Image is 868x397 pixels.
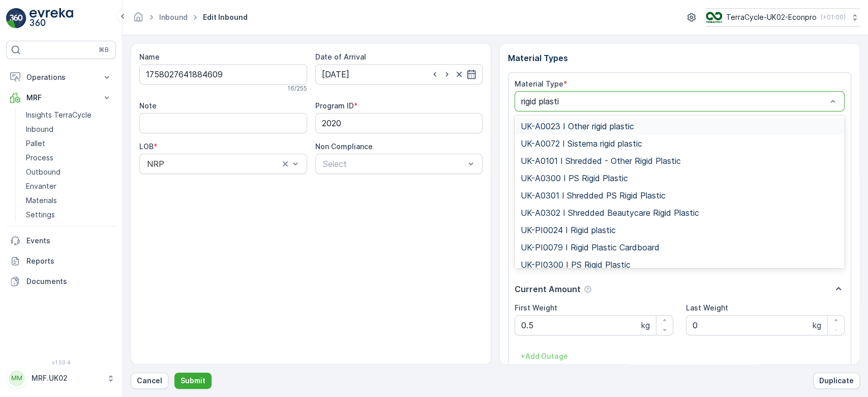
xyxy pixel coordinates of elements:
[813,319,821,331] p: kg
[131,373,168,389] button: Cancel
[26,124,53,134] p: Inbound
[26,153,53,163] p: Process
[32,373,102,383] p: MRF.UK02
[139,101,157,110] label: Note
[584,285,592,293] div: Help Tooltip Icon
[26,210,55,220] p: Settings
[22,165,116,179] a: Outbound
[686,303,728,312] label: Last Weight
[6,271,116,292] a: Documents
[521,225,616,235] span: UK-PI0024 I Rigid plastic
[6,8,26,29] img: logo
[26,72,96,82] p: Operations
[22,122,116,136] a: Inbound
[26,138,45,149] p: Pallet
[139,142,154,151] label: LOB
[515,79,563,88] label: Material Type
[22,108,116,122] a: Insights TerraCycle
[515,303,557,312] label: First Weight
[706,12,722,23] img: terracycle_logo_wKaHoWT.png
[6,251,116,271] a: Reports
[821,13,846,21] p: ( +01:00 )
[9,370,25,386] div: MM
[515,348,574,364] button: +Add Outage
[315,101,354,110] label: Program ID
[22,151,116,165] a: Process
[26,256,112,266] p: Reports
[26,167,61,177] p: Outbound
[521,139,642,148] span: UK-A0072 I Sistema rigid plastic
[315,64,483,84] input: dd/mm/yyyy
[99,46,109,54] p: ⌘B
[6,231,116,251] a: Events
[323,158,465,170] p: Select
[137,376,162,386] p: Cancel
[813,373,860,389] button: Duplicate
[521,243,660,252] span: UK-PI0079 I Rigid Plastic Cardboard
[29,8,73,29] img: logo_light-DOdMpM7g.png
[515,283,581,295] p: Current Amount
[26,195,57,206] p: Materials
[22,208,116,222] a: Settings
[706,8,860,26] button: TerraCycle-UK02-Econpro(+01:00)
[315,142,373,151] label: Non Compliance
[6,67,116,88] button: Operations
[819,376,854,386] p: Duplicate
[521,156,681,165] span: UK-A0101 I Shredded - Other Rigid Plastic
[521,208,699,217] span: UK-A0302 I Shredded Beautycare Rigid Plastic
[181,376,205,386] p: Submit
[6,359,116,365] span: v 1.50.4
[26,93,96,103] p: MRF
[22,193,116,208] a: Materials
[174,373,212,389] button: Submit
[521,351,568,361] p: + Add Outage
[26,181,56,191] p: Envanter
[521,191,666,200] span: UK-A0301 I Shredded PS Rigid Plastic
[508,52,851,64] p: Material Types
[201,12,250,22] span: Edit Inbound
[139,52,160,61] label: Name
[26,236,112,246] p: Events
[133,15,144,24] a: Homepage
[521,174,628,183] span: UK-A0300 I PS Rigid Plastic
[6,367,116,389] button: MMMRF.UK02
[22,136,116,151] a: Pallet
[315,52,366,61] label: Date of Arrival
[726,12,817,22] p: TerraCycle-UK02-Econpro
[641,319,650,331] p: kg
[159,13,188,21] a: Inbound
[287,84,307,93] p: 16 / 255
[26,276,112,287] p: Documents
[26,110,92,120] p: Insights TerraCycle
[521,122,634,131] span: UK-A0023 I Other rigid plastic
[521,260,631,269] span: UK-PI0300 I PS Rigid Plastic
[6,88,116,108] button: MRF
[22,179,116,193] a: Envanter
